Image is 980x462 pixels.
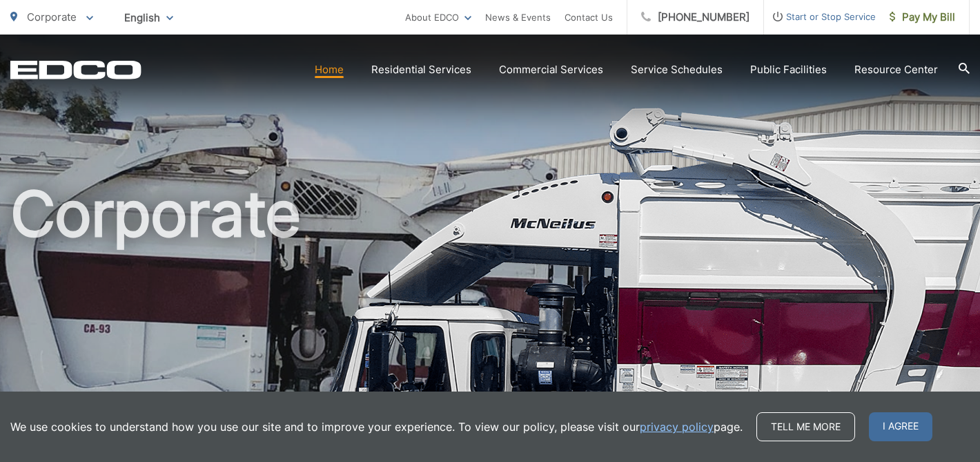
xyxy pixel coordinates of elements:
[405,9,471,26] a: About EDCO
[10,60,141,79] a: EDCD logo. Return to the homepage.
[869,412,932,441] span: I agree
[485,9,551,26] a: News & Events
[750,61,827,78] a: Public Facilities
[890,9,955,26] span: Pay My Bill
[854,61,938,78] a: Resource Center
[631,61,723,78] a: Service Schedules
[315,61,344,78] a: Home
[10,418,743,435] p: We use cookies to understand how you use our site and to improve your experience. To view our pol...
[640,418,714,435] a: privacy policy
[756,412,855,441] a: Tell me more
[565,9,613,26] a: Contact Us
[499,61,603,78] a: Commercial Services
[27,10,77,23] span: Corporate
[114,6,184,30] span: English
[371,61,471,78] a: Residential Services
